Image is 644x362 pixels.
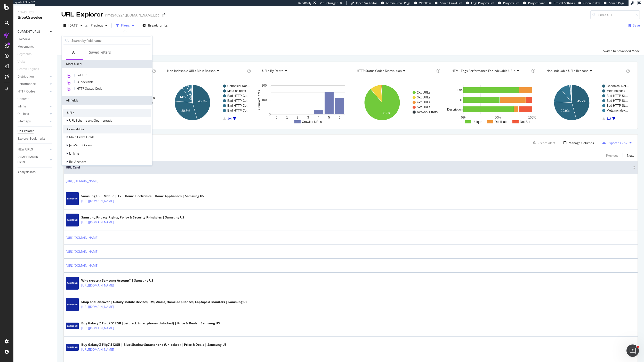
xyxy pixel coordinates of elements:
[162,13,165,17] div: arrow-right-arrow-left
[18,37,53,42] a: Overview
[18,104,27,109] div: Inlinks
[81,283,114,288] a: [URL][DOMAIN_NAME]
[81,278,153,283] div: Why create a Samsung Account? | Samsung US
[569,141,594,145] div: Manage Columns
[121,23,130,28] div: Filters
[69,143,92,147] span: JavaScript Crawl
[435,1,462,5] a: Admin Crawl List
[561,140,594,146] button: Manage Columns
[227,109,249,112] text: Bad HTTP Co…
[440,1,462,5] span: Admin Crawl List
[606,152,618,158] button: Previous
[352,80,444,125] div: A chart.
[466,1,494,5] a: Logs Projects List
[66,235,99,240] a: [URL][DOMAIN_NAME]
[607,104,628,107] text: Bad HTTP St…
[66,344,79,351] img: main image
[77,86,102,91] span: HTTP Status Code
[546,69,588,73] span: Non-Indexable URLs Reasons
[503,1,519,5] span: Projects List
[227,99,249,103] text: Bad HTTP Co…
[604,1,625,5] a: Admin Page
[18,154,48,165] a: DISAPPEARED URLS
[461,116,466,119] text: 0%
[81,326,114,331] a: [URL][DOMAIN_NAME]
[18,147,33,152] div: NEW URLS
[261,84,270,87] text: 200,…
[386,1,410,5] span: Admin Crawl Page
[261,67,345,75] h4: URLs by Depth
[89,23,103,28] span: Previous
[339,116,340,119] text: 6
[18,59,30,64] a: Visits
[18,111,29,117] div: Outlinks
[18,81,48,87] a: Performance
[227,117,232,121] text: 1/4
[77,73,88,77] span: Full URL
[520,120,530,124] text: Not Set
[18,66,39,72] div: Search Engines
[18,96,53,102] a: Content
[62,60,152,68] div: Most Used
[417,110,438,114] text: Network Errors
[18,44,53,49] a: Movements
[89,50,111,55] div: Saved Filters
[18,119,48,124] a: Sitemaps
[18,154,44,165] div: DISAPPEARED URLS
[627,153,634,158] div: Next
[351,1,377,5] a: Open Viz Editor
[457,88,463,92] text: Title
[18,74,34,79] div: Distribution
[495,120,508,124] text: Duplicate
[69,151,79,156] span: Linking
[627,152,634,158] button: Next
[608,141,627,145] div: Export as CSV
[417,91,430,94] text: 2xx URLs
[63,109,151,117] div: URLs
[198,99,207,103] text: 45.7%
[18,89,48,94] a: HTTP Codes
[356,67,435,75] h4: HTTP Status Codes Distribution
[162,80,254,125] svg: A chart.
[554,1,575,5] span: Project Settings
[66,179,99,184] a: [URL][DOMAIN_NAME]
[81,198,114,204] a: [URL][DOMAIN_NAME]
[18,147,48,152] a: NEW URLS
[66,277,79,290] img: main image
[302,120,322,124] text: Crawled URLs
[495,116,501,119] text: 50%
[459,98,463,102] text: H1
[62,96,152,105] div: All fields
[85,23,89,28] span: vs
[18,52,31,57] div: Segments
[18,170,53,175] a: Analysis Info
[297,116,299,119] text: 2
[382,111,390,115] text: 88.7%
[81,321,220,326] div: Buy Galaxy Z Fold7 512GB | Jetblack Smartphone (Unlocked) | Price & Deals | Samsung US
[447,108,463,111] text: Description
[227,94,249,98] text: Bad HTTP Co…
[318,116,319,119] text: 4
[626,344,639,357] iframe: Intercom live chat
[417,100,430,104] text: 4xx URLs
[71,37,151,44] input: Search by field name
[607,109,628,112] text: Meta noindex…
[528,1,545,5] span: Project Page
[419,1,431,5] span: Webflow
[66,192,79,205] img: main image
[81,220,114,225] a: [URL][DOMAIN_NAME]
[607,84,629,88] text: Canonical Not…
[633,23,640,28] div: Save
[18,74,48,79] a: Distribution
[607,117,611,121] text: 1/2
[414,1,431,5] a: Webflow
[18,81,36,87] div: Performance
[114,21,136,30] button: Filters
[66,165,632,170] span: URL Card
[561,109,569,113] text: 29.9%
[227,89,246,93] text: Meta noindex
[61,10,103,19] div: URL Explorer
[606,153,618,158] div: Previous
[600,139,627,147] button: Export as CSV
